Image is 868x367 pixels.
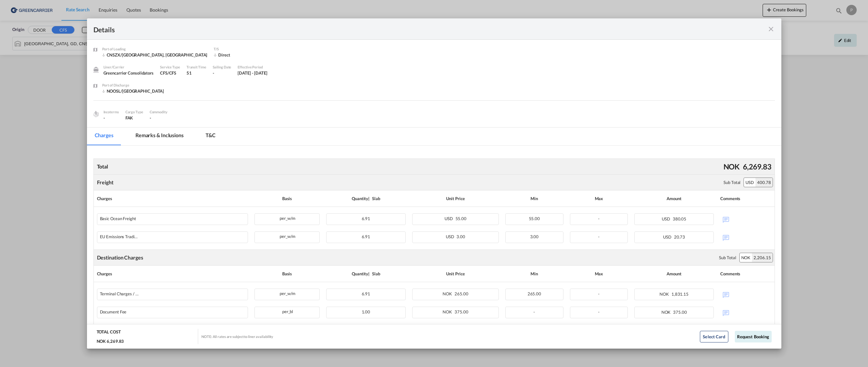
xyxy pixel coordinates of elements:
md-dialog: Port of Loading ... [87,18,781,349]
div: T/S [214,46,265,52]
span: - [598,291,600,296]
span: 375.00 [455,309,468,314]
span: 20.73 [674,234,685,240]
div: 2,206.15 [752,253,772,262]
div: Port of Discharge [102,82,164,88]
div: 400.78 [755,178,772,187]
div: per_bl [255,307,319,315]
div: Amount [634,194,714,203]
div: NOOSL/Oslo [102,88,164,94]
div: - [103,115,119,121]
div: Basis [254,269,320,279]
img: cargo.png [92,110,100,117]
span: NOK [659,291,670,297]
div: EU Emissions Trading System [100,234,139,239]
div: Quantity | Slab [326,269,406,279]
div: - [213,70,231,76]
div: No Comments Available [720,213,771,225]
th: Comments [717,266,774,282]
div: 20 Aug 2025 - 14 Sep 2025 [238,70,267,76]
div: Max [570,194,628,203]
div: 6,269.83 [741,160,773,173]
span: - [533,309,535,314]
span: USD [663,234,673,240]
div: Destination Charges [97,254,143,261]
div: NOK [740,253,752,262]
span: USD [662,216,672,221]
div: Unit Price [412,194,499,203]
div: NOK [722,160,742,173]
div: NOTE: All rates are subject to liner availability [201,334,273,339]
div: Direct [214,52,265,58]
div: Freight [97,179,113,186]
span: - [598,234,600,239]
span: - [150,115,151,120]
span: 375.00 [673,310,687,315]
span: USD [446,234,456,239]
div: Sailing Date [213,64,231,70]
div: Port of Loading [102,46,208,52]
md-tab-item: Remarks & Inclusions [128,127,191,145]
span: USD [445,216,455,221]
span: 1,831.15 [671,291,689,297]
span: 55.00 [529,216,540,221]
div: Details [93,25,707,33]
span: 6.91 [362,216,370,221]
div: No Comments Available [720,231,771,243]
div: Amount [634,269,714,279]
md-pagination-wrapper: Use the left and right arrow keys to navigate between tabs [87,127,230,145]
div: Service Type [160,64,180,70]
div: Incoterms [103,109,119,115]
span: 6.91 [362,234,370,239]
div: Min [505,194,563,203]
div: Greencarrier Consolidators [103,70,154,76]
th: Comments [717,190,774,207]
span: CFS/CFS [160,70,176,76]
div: CNSZX/Shenzhen, GD [102,52,208,58]
div: Liner/Carrier [103,64,154,70]
button: Request Booking [735,331,772,342]
div: per_w/m [255,232,319,240]
div: Basis [254,194,320,203]
div: No Comments Available [720,307,771,318]
div: Cargo Type [125,109,143,115]
div: NOK 6,269.83 [97,338,124,344]
div: Basic Ocean Freight [100,216,136,221]
div: 51 [187,70,206,76]
div: Max [570,269,628,279]
div: Document Fee [100,310,127,314]
div: Terminal Charges / THC [100,291,139,296]
span: NOK [443,291,454,296]
div: No Comments Available [720,289,771,300]
div: per_w/m [255,214,319,222]
div: Min [505,269,563,279]
div: Charges [97,194,248,203]
span: 265.00 [528,291,541,296]
div: Charges [97,269,248,279]
span: 380.05 [673,216,686,221]
div: Quantity | Slab [326,194,406,203]
button: Select Card [700,331,728,342]
div: Unit Price [412,269,499,279]
div: Transit Time [187,64,206,70]
div: Total [95,161,110,172]
md-tab-item: T&C [198,127,223,145]
div: Commodity [150,109,167,115]
div: Sub Total [723,179,740,185]
span: 3.00 [530,234,539,239]
span: NOK [661,310,672,315]
div: Effective Period [238,64,267,70]
span: 55.00 [455,216,467,221]
div: Sub Total [719,255,736,260]
span: 6.91 [362,291,370,296]
md-tab-item: Charges [87,127,121,145]
md-icon: icon-close fg-AAA8AD m-0 cursor [767,25,775,33]
span: 265.00 [455,291,468,296]
span: NOK [443,309,454,314]
div: TOTAL COST [97,329,121,338]
div: per_w/m [255,289,319,297]
span: - [598,216,600,221]
div: USD [744,178,755,187]
span: 1.00 [362,309,370,314]
div: FAK [125,115,143,121]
